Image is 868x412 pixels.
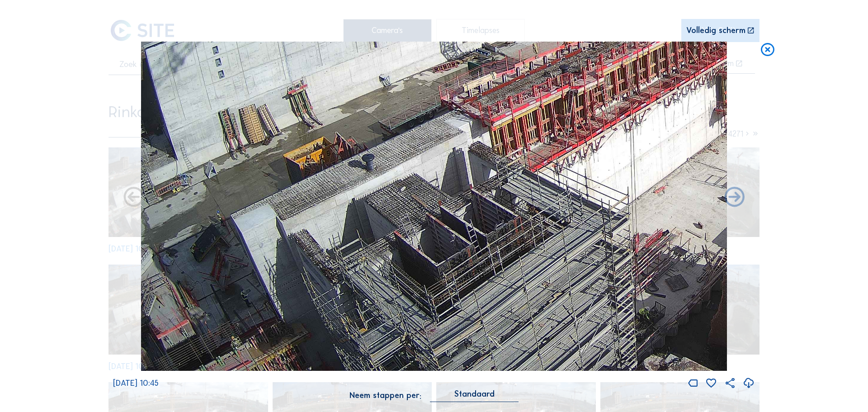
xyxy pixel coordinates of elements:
div: Neem stappen per: [349,392,421,400]
div: Standaard [430,390,519,402]
i: Forward [122,185,146,210]
div: Volledig scherm [686,27,745,35]
div: Standaard [454,390,495,398]
i: Back [722,185,746,210]
img: Image [141,42,727,371]
span: [DATE] 10:45 [113,378,159,388]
